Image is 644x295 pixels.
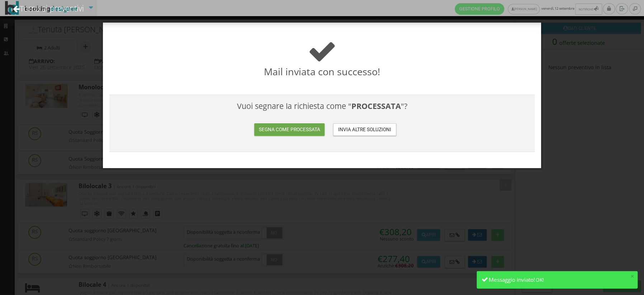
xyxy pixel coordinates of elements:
[254,123,325,136] button: Segna come processata
[351,101,401,111] b: PROCESSATA
[113,101,531,145] h3: Vuoi segnare la richiesta come " "?
[536,277,544,283] span: OK!
[109,37,534,77] h2: Mail inviata con successo!
[630,273,634,280] button: ×
[333,123,396,136] button: Invia altre soluzioni
[489,276,535,283] span: Messaggio inviato!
